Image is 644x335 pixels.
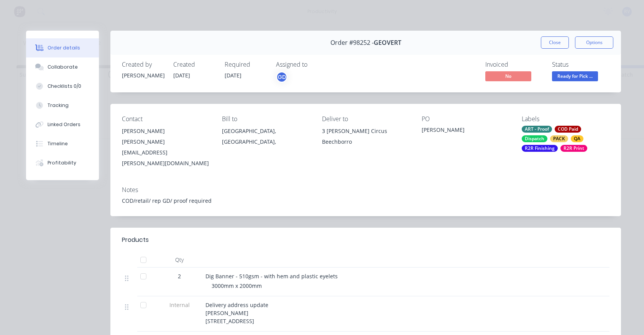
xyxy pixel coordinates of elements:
[122,136,210,169] div: [PERSON_NAME][EMAIL_ADDRESS][PERSON_NAME][DOMAIN_NAME]
[26,134,99,153] button: Timeline
[555,126,581,133] div: COD Paid
[522,115,609,123] div: Labels
[159,301,199,309] span: Internal
[322,126,410,150] div: 3 [PERSON_NAME] Circus Beechborro
[205,273,338,280] span: Dig Banner - 510gsm - with hem and plastic eyelets
[522,145,558,152] div: R2R Finishing
[122,126,210,136] div: [PERSON_NAME]
[26,57,99,77] button: Collaborate
[26,38,99,57] button: Order details
[552,71,598,81] span: Ready for Pick ...
[541,36,569,49] button: Close
[122,61,164,68] div: Created by
[122,197,609,205] div: COD/retail/ rep GD/ proof required
[222,126,310,150] div: [GEOGRAPHIC_DATA], [GEOGRAPHIC_DATA],
[26,153,99,172] button: Profitability
[222,115,310,123] div: Bill to
[48,83,81,90] div: Checklists 0/0
[173,61,215,68] div: Created
[212,282,262,289] span: 3000mm x 2000mm
[374,39,401,46] span: GEOVERT
[485,61,543,68] div: Invoiced
[48,159,76,166] div: Profitability
[276,71,287,83] button: GD
[552,71,598,83] button: Ready for Pick ...
[560,145,587,152] div: R2R Print
[485,71,531,81] span: No
[550,135,568,142] div: PACK
[122,126,210,169] div: [PERSON_NAME][PERSON_NAME][EMAIL_ADDRESS][PERSON_NAME][DOMAIN_NAME]
[48,121,80,128] div: Linked Orders
[522,135,547,142] div: Dispatch
[422,115,509,123] div: PO
[422,126,509,136] div: [PERSON_NAME]
[552,61,609,68] div: Status
[26,96,99,115] button: Tracking
[276,61,353,68] div: Assigned to
[330,39,374,46] span: Order #98252 -
[571,135,583,142] div: QA
[122,235,149,245] div: Products
[522,126,552,133] div: ART - Proof
[122,71,164,79] div: [PERSON_NAME]
[178,272,181,280] span: 2
[48,44,80,51] div: Order details
[48,140,68,147] div: Timeline
[575,36,613,49] button: Options
[122,186,609,194] div: Notes
[122,115,210,123] div: Contact
[156,252,202,268] div: Qty
[26,77,99,96] button: Checklists 0/0
[26,115,99,134] button: Linked Orders
[48,64,78,71] div: Collaborate
[205,301,268,325] span: Delivery address update [PERSON_NAME] [STREET_ADDRESS]
[322,126,410,147] div: 3 [PERSON_NAME] Circus Beechborro
[173,72,190,79] span: [DATE]
[225,61,267,68] div: Required
[48,102,69,109] div: Tracking
[225,72,242,79] span: [DATE]
[322,115,410,123] div: Deliver to
[222,126,310,147] div: [GEOGRAPHIC_DATA], [GEOGRAPHIC_DATA],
